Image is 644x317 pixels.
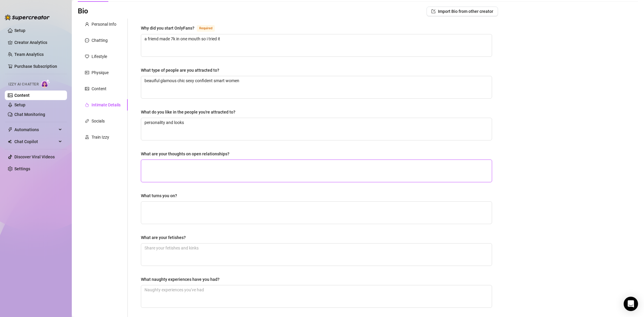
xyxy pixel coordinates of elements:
[5,14,50,20] img: logo-BBDzfeDw.svg
[141,192,181,199] label: What turns you on?
[92,102,121,108] div: Intimate Details
[141,160,492,182] textarea: What are your thoughts on open relationships?
[85,103,89,107] span: fire
[427,7,498,16] button: Import Bio from other creator
[141,109,240,115] label: What do you like in the people you're attracted to?
[14,112,45,117] a: Chat Monitoring
[141,192,177,199] div: What turns you on?
[78,7,88,16] h3: Bio
[85,22,89,26] span: user
[41,79,50,88] img: AI Chatter
[14,166,30,171] a: Settings
[85,54,89,59] span: heart
[14,137,57,146] span: Chat Copilot
[14,62,62,71] a: Purchase Subscription
[624,297,638,311] div: Open Intercom Messenger
[92,69,109,76] div: Physique
[92,85,106,92] div: Content
[85,135,89,139] span: experiment
[92,134,109,140] div: Train Izzy
[141,276,220,283] div: What naughty experiences have you had?
[92,21,116,27] div: Personal Info
[141,244,492,266] textarea: What are your fetishes?
[197,25,215,32] span: Required
[92,53,107,60] div: Lifestyle
[14,154,55,159] a: Discover Viral Videos
[431,9,436,13] span: import
[8,127,13,132] span: thunderbolt
[141,109,235,115] div: What do you like in the people you're attracted to?
[141,202,492,224] textarea: What turns you on?
[141,234,190,241] label: What are your fetishes?
[141,25,194,31] div: Why did you start OnlyFans?
[141,151,234,157] label: What are your thoughts on open relationships?
[141,276,224,283] label: What naughty experiences have you had?
[141,234,186,241] div: What are your fetishes?
[438,9,493,14] span: Import Bio from other creator
[141,67,223,73] label: What type of people are you attracted to?
[141,118,492,140] textarea: What do you like in the people you're attracted to?
[8,82,39,87] span: Izzy AI Chatter
[14,38,62,47] a: Creator Analytics
[85,87,89,91] span: picture
[85,119,89,123] span: link
[92,118,105,124] div: Socials
[141,67,219,73] div: What type of people are you attracted to?
[14,52,44,57] a: Team Analytics
[8,140,12,144] img: Chat Copilot
[141,34,492,56] textarea: Why did you start OnlyFans?
[141,151,229,157] div: What are your thoughts on open relationships?
[92,37,108,44] div: Chatting
[14,93,30,98] a: Content
[141,76,492,98] textarea: What type of people are you attracted to?
[14,125,57,134] span: Automations
[85,38,89,42] span: message
[85,71,89,75] span: idcard
[141,24,221,32] label: Why did you start OnlyFans?
[14,28,25,33] a: Setup
[141,285,492,307] textarea: What naughty experiences have you had?
[14,102,25,107] a: Setup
